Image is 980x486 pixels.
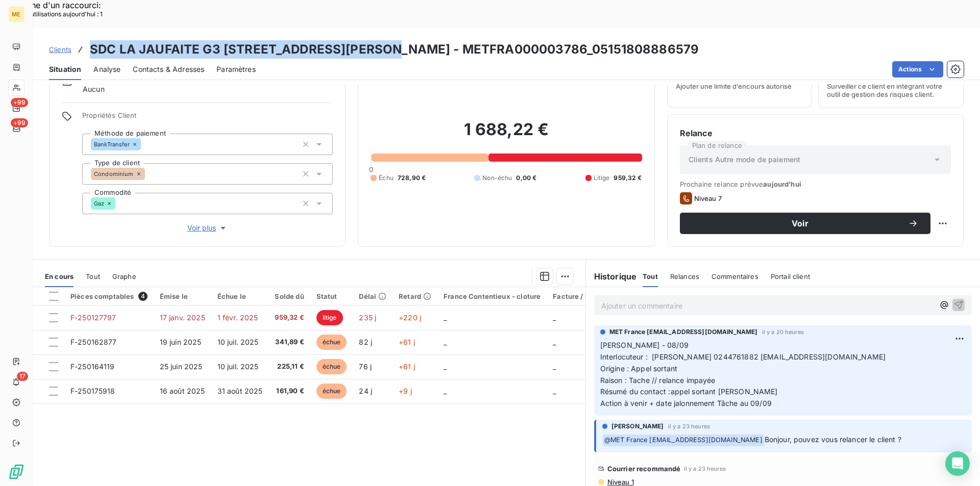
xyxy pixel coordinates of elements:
span: +9 j [399,387,412,395]
span: aujourd’hui [763,180,801,188]
span: Origine : Appel sortant [600,364,677,373]
span: échue [316,335,347,350]
span: 24 j [359,387,372,395]
span: 16 août 2025 [160,387,205,395]
span: 959,32 € [275,313,304,323]
span: 235 j [359,313,376,322]
span: 225,11 € [275,362,304,372]
div: Pièces comptables [70,292,148,301]
div: Facture / Echéancier [553,292,623,300]
span: Voir plus [187,223,228,233]
span: 728,90 € [398,173,426,183]
span: 959,32 € [614,173,642,183]
span: 0 [369,165,373,173]
span: Ajouter une limite d’encours autorisé [676,82,792,90]
span: Surveiller ce client en intégrant votre outil de gestion des risques client. [827,82,955,98]
span: Relances [670,272,699,280]
span: Prochaine relance prévue [680,180,951,188]
span: [PERSON_NAME] [611,422,664,431]
span: Tout [643,272,658,280]
span: Clients [49,45,71,54]
span: _ [553,338,556,346]
span: il y a 20 heures [762,329,804,335]
span: Paramètres [216,64,256,74]
span: il y a 23 heures [684,466,726,472]
span: Portail client [771,272,810,280]
span: Échu [379,173,394,183]
span: Résumé du contact :appel sortant [PERSON_NAME] [600,387,778,396]
span: MET France [EMAIL_ADDRESS][DOMAIN_NAME] [609,327,758,337]
span: Condominium [94,171,134,177]
div: Statut [316,292,347,300]
span: @ MET France [EMAIL_ADDRESS][DOMAIN_NAME] [603,434,764,446]
span: Aucun [83,84,105,94]
span: 10 juil. 2025 [217,338,259,346]
div: Retard [399,292,431,300]
span: [PERSON_NAME] - 08/09 [600,341,689,349]
button: Voir plus [82,222,333,234]
span: 0,00 € [516,173,536,183]
img: Logo LeanPay [8,464,24,480]
span: +220 j [399,313,421,322]
div: Échue le [217,292,263,300]
div: Émise le [160,292,205,300]
span: 17 janv. 2025 [160,313,205,322]
span: litige [316,310,343,325]
h6: Relance [680,127,951,139]
span: Propriétés Client [82,111,333,125]
span: 31 août 2025 [217,387,263,395]
span: 1 févr. 2025 [217,313,258,322]
span: Situation [49,64,81,74]
span: 19 juin 2025 [160,338,202,346]
span: 25 juin 2025 [160,362,203,371]
h2: 1 688,22 € [371,119,642,150]
input: Ajouter une valeur [145,169,153,178]
span: _ [553,387,556,395]
span: +61 j [399,338,415,346]
span: Contacts & Adresses [133,64,204,74]
span: F-250127797 [70,313,116,322]
span: Graphe [112,272,136,280]
span: BankTransfer [94,141,130,147]
span: 10 juil. 2025 [217,362,259,371]
span: Niveau 7 [694,194,722,202]
span: _ [444,338,447,346]
span: Tout [86,272,100,280]
span: _ [444,387,447,395]
a: Clients [49,44,71,55]
h6: Historique [586,270,637,283]
span: Interlocuteur : [PERSON_NAME] 0244761882 [EMAIL_ADDRESS][DOMAIN_NAME] [600,352,886,361]
span: il y a 23 heures [668,423,710,429]
span: 161,90 € [275,386,304,396]
input: Ajouter une valeur [141,140,149,149]
span: 76 j [359,362,372,371]
h3: SDC LA JAUFAITE G3 [STREET_ADDRESS][PERSON_NAME] - METFRA000003786_05151808886579 [90,40,699,59]
span: En cours [45,272,73,280]
span: Voir [692,219,908,227]
span: 341,89 € [275,337,304,347]
span: +99 [11,98,28,107]
span: Bonjour, pouvez vous relancer le client ? [765,435,901,444]
span: _ [553,362,556,371]
button: Actions [892,61,943,78]
span: Analyse [93,64,120,74]
span: échue [316,359,347,374]
span: Action à venir + date jalonnement Tâche au 09/09 [600,399,772,407]
span: +99 [11,118,28,127]
span: Non-échu [482,173,512,183]
span: Niveau 1 [606,478,634,486]
span: F-250162877 [70,338,117,346]
span: Clients Autre mode de paiement [689,155,801,165]
span: F-250164119 [70,362,115,371]
span: Raison : Tache // relance impayée [600,376,716,385]
span: +61 j [399,362,415,371]
input: Ajouter une valeur [115,199,124,208]
span: _ [444,362,447,371]
span: 4 [138,292,148,301]
span: Litige [594,173,610,183]
span: Gaz [94,200,104,207]
span: 82 j [359,338,372,346]
button: Voir [680,213,930,234]
span: Courrier recommandé [607,465,681,473]
div: Délai [359,292,386,300]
